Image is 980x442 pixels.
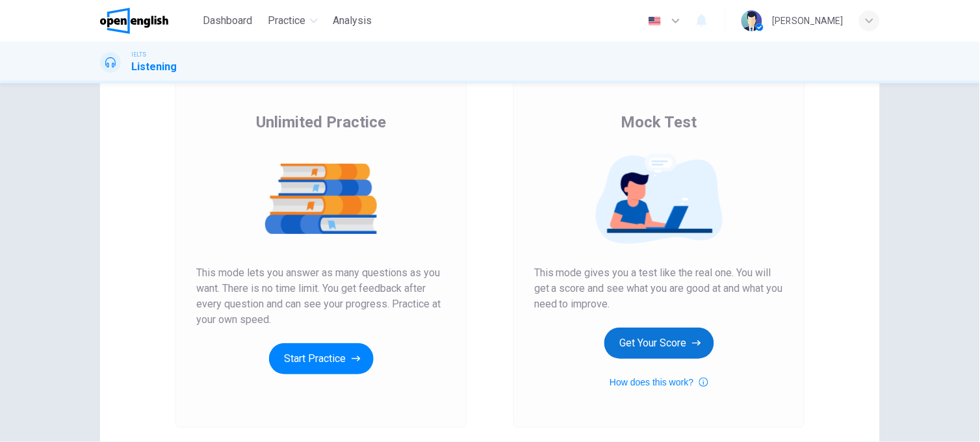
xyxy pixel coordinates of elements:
[196,265,446,328] span: This mode lets you answer as many questions as you want. There is no time limit. You get feedback...
[268,13,306,29] span: Practice
[333,13,372,29] span: Analysis
[263,9,323,32] button: Practice
[621,112,697,133] span: Mock Test
[328,9,378,32] button: Analysis
[131,50,146,59] span: IELTS
[100,8,198,34] a: OpenEnglish logo
[604,328,714,359] button: Get Your Score
[269,343,374,374] button: Start Practice
[610,374,708,390] button: How does this work?
[534,265,784,312] span: This mode gives you a test like the real one. You will get a score and see what you are good at a...
[773,13,844,29] div: [PERSON_NAME]
[198,9,258,32] button: Dashboard
[647,16,663,26] img: en
[203,13,253,29] span: Dashboard
[741,10,762,31] img: Profile picture
[131,59,177,75] h1: Listening
[100,8,168,34] img: OpenEnglish logo
[256,112,386,133] span: Unlimited Practice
